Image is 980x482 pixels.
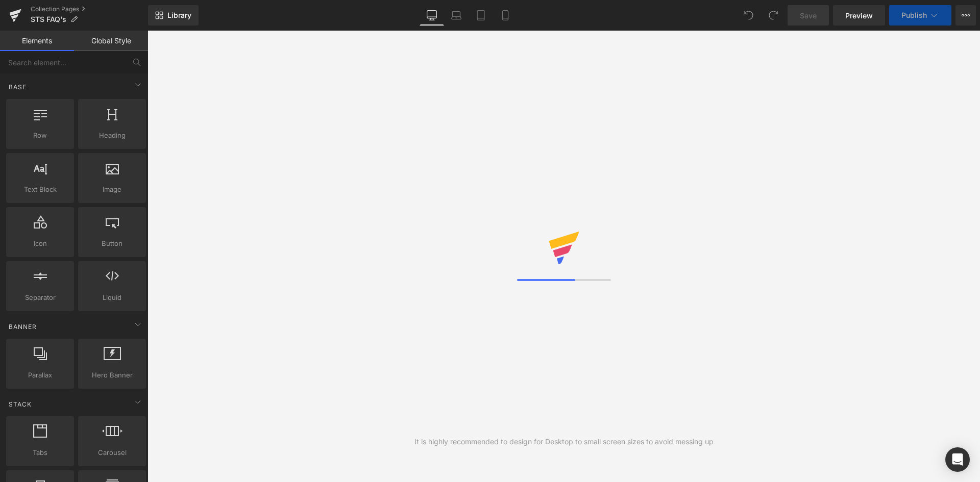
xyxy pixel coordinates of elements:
a: New Library [148,5,199,26]
span: Separator [9,292,71,303]
span: Tabs [9,447,71,458]
span: Parallax [9,370,71,380]
span: Save [800,10,817,21]
span: Icon [9,238,71,249]
a: Global Style [74,31,148,51]
span: Button [81,238,143,249]
div: Open Intercom Messenger [945,447,970,472]
span: Heading [81,130,143,141]
span: Banner [8,322,38,332]
button: Redo [763,5,783,26]
button: Undo [739,5,759,26]
span: Liquid [81,292,143,303]
a: Mobile [493,5,518,26]
span: Hero Banner [81,370,143,380]
span: Library [167,11,191,20]
a: Tablet [469,5,493,26]
span: Carousel [81,447,143,458]
div: It is highly recommended to design for Desktop to small screen sizes to avoid messing up [414,436,714,447]
span: Image [81,184,143,195]
span: Base [8,82,28,92]
span: Text Block [9,184,71,195]
a: Laptop [444,5,469,26]
a: Preview [833,5,885,26]
span: Row [9,130,71,141]
button: More [955,5,976,26]
span: Preview [845,10,873,21]
span: Publish [901,11,927,19]
button: Publish [889,5,951,26]
a: Collection Pages [31,5,148,13]
span: STS FAQ's [31,15,66,23]
a: Desktop [420,5,444,26]
span: Stack [8,399,33,409]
